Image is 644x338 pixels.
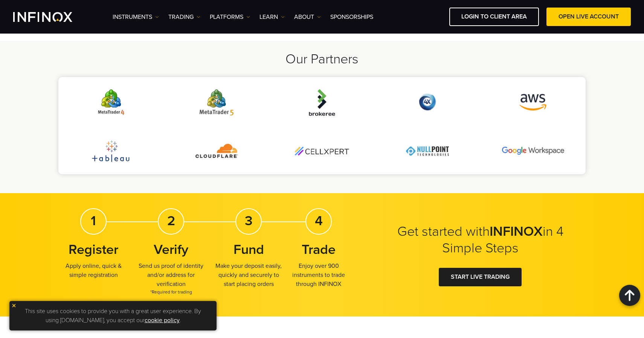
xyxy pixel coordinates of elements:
a: TRADING [168,12,200,22]
a: ABOUT [294,12,321,22]
h2: Get started with in 4 Simple Steps [386,223,574,257]
a: OPEN LIVE ACCOUNT [546,8,631,26]
strong: 4 [315,213,323,229]
strong: Trade [302,241,336,258]
p: Make your deposit easily, quickly and securely to start placing orders [214,261,284,289]
p: This site uses cookies to provide you with a great user experience. By using [DOMAIN_NAME], you a... [13,305,213,327]
h2: Our Partners [58,51,586,68]
a: LOGIN TO CLIENT AREA [449,8,539,26]
a: SPONSORSHIPS [330,12,373,22]
strong: 2 [167,213,175,229]
strong: 1 [91,213,96,229]
strong: INFINOX [490,223,543,240]
p: Apply online, quick & simple registration [58,261,128,280]
a: Learn [259,12,285,22]
a: START LIVE TRADING [439,268,522,286]
p: Send us proof of identity and/or address for verification [136,261,206,295]
strong: Register [69,241,118,258]
strong: 3 [245,213,253,229]
a: INFINOX Logo [13,12,90,22]
a: cookie policy [145,316,180,324]
img: yellow close icon [11,303,17,308]
strong: Verify [154,241,188,258]
p: Enjoy over 900 instruments to trade through INFINOX [284,261,354,289]
a: PLATFORMS [210,12,250,22]
span: *Required for trading [136,289,206,295]
strong: Fund [233,241,264,258]
a: Instruments [113,12,159,22]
